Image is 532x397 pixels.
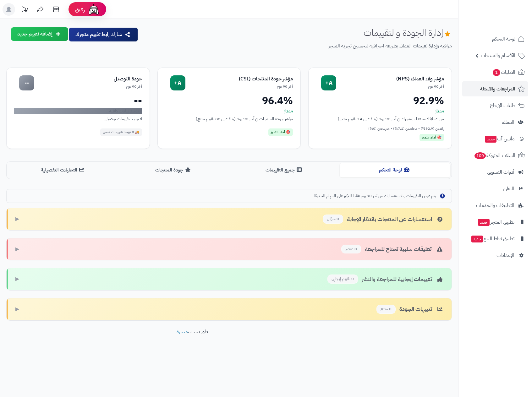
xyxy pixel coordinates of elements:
[485,136,496,143] span: جديد
[492,35,515,43] span: لوحة التحكم
[462,181,528,196] a: التقارير
[316,108,444,114] div: ممتاز
[185,75,293,83] div: مؤشر جودة المنتجات (CSI)
[492,68,515,77] span: الطلبات
[100,128,142,136] div: 🚚 لا توجد تقييمات شحن
[268,128,293,136] div: 🎯 أداء متميز
[484,134,514,143] span: وآتس آب
[364,27,452,38] h1: إدارة الجودة والتقييمات
[474,152,486,159] span: 100
[462,31,528,46] a: لوحة التحكم
[336,84,444,89] div: آخر 90 يوم
[341,245,361,254] span: 0 عنصر
[34,84,142,89] div: آخر 90 يوم
[11,27,68,41] button: إضافة تقييم جديد
[462,65,528,80] a: الطلبات1
[420,134,444,141] div: 🎯 أداء متميز
[474,151,515,160] span: السلات المتروكة
[487,168,514,177] span: أدوات التسويق
[185,84,293,89] div: آخر 90 يوم
[165,95,293,106] div: 96.4%
[34,75,142,83] div: جودة التوصيل
[316,126,444,131] div: راضين (92.9%) • محايدين (7.1%) • منزعجين (0%)
[376,305,396,314] span: 0 منتج
[327,275,444,284] div: تقييمات إيجابية للمراجعة والنشر
[143,42,452,50] p: مراقبة وإدارة تقييمات العملاء بطريقة احترافية لتحسين تجربة المتجر
[15,215,19,223] span: ▶
[462,131,528,146] a: وآتس آبجديد
[323,215,343,224] span: 0 سؤال
[341,245,444,254] div: تعليقات سلبية تحتاج للمراجعة
[15,275,19,283] span: ▶
[478,219,490,226] span: جديد
[165,108,293,114] div: ممتاز
[17,3,32,17] a: تحديثات المنصة
[471,236,483,242] span: جديد
[376,305,444,314] div: تنبيهات الجودة
[481,51,515,60] span: الأقسام والمنتجات
[477,218,514,226] span: تطبيق المتجر
[8,163,118,177] button: التحليلات التفصيلية
[496,251,514,260] span: الإعدادات
[336,75,444,83] div: مؤشر ولاء العملاء (NPS)
[19,75,34,90] div: --
[471,234,514,243] span: تطبيق نقاط البيع
[490,101,515,110] span: طلبات الإرجاع
[323,215,444,224] div: استفسارات عن المنتجات بانتظار الإجابة
[314,193,436,199] span: يتم عرض التقييمات والاستفسارات من آخر 90 يوم فقط للتركيز على المهام الحديثة
[321,75,336,90] div: A+
[502,118,514,127] span: العملاء
[75,6,85,13] span: رفيق
[462,98,528,113] a: طلبات الإرجاع
[15,246,19,253] span: ▶
[462,198,528,213] a: التطبيقات والخدمات
[462,148,528,163] a: السلات المتروكة100
[69,28,138,41] button: شارك رابط تقييم متجرك
[340,163,450,177] button: لوحة التحكم
[87,3,100,16] img: ai-face.png
[462,215,528,230] a: تطبيق المتجرجديد
[502,184,514,193] span: التقارير
[14,108,142,114] div: لا توجد بيانات كافية
[15,306,19,313] span: ▶
[462,248,528,263] a: الإعدادات
[327,275,358,284] span: 0 تقييم إيجابي
[462,165,528,180] a: أدوات التسويق
[177,328,188,335] a: متجرة
[118,163,229,177] button: جودة المنتجات
[14,116,142,122] div: لا توجد تقييمات توصيل
[489,15,526,29] img: logo-2.png
[462,115,528,130] a: العملاء
[462,231,528,246] a: تطبيق نقاط البيعجديد
[316,116,444,122] div: من عملائك سعداء بمتجرك في آخر 90 يوم (بناءً على 14 تقييم متجر)
[462,81,528,96] a: المراجعات والأسئلة
[316,95,444,106] div: 92.9%
[165,116,293,122] div: مؤشر جودة المنتجات في آخر 90 يوم (بناءً على 88 تقييم منتج)
[229,163,340,177] button: جميع التقييمات
[480,84,515,93] span: المراجعات والأسئلة
[493,69,500,76] span: 1
[170,75,185,90] div: A+
[476,201,514,210] span: التطبيقات والخدمات
[14,95,142,106] div: --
